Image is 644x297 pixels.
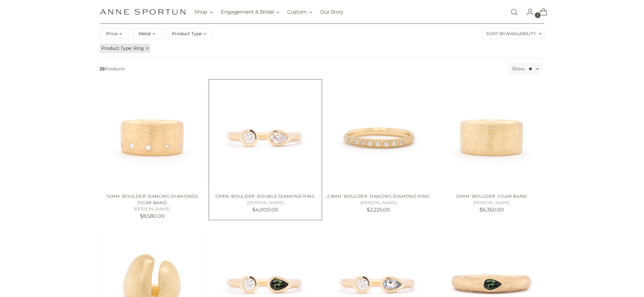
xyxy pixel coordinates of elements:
span: $2,225.00 [367,207,390,213]
button: Custom [287,5,313,19]
a: 10mm 'Boulder' Cigar Band [456,194,527,199]
a: Open cart modal [535,6,547,18]
span: Products [97,63,507,75]
a: Anne Sportun Fine Jewellery [100,9,186,15]
a: Our Story [320,5,343,19]
button: Shop [195,5,214,19]
span: Price [106,30,118,37]
span: Product Type [172,30,202,37]
span: $4,000.00 [252,207,278,213]
span: Product Type [102,45,134,52]
a: Open search modal [508,6,521,18]
label: Sort By:Availability [483,29,544,39]
a: 2.5mm 'Boulder' Dancing Diamond Ring [326,83,431,188]
h5: [PERSON_NAME] [100,206,205,212]
b: 25 [100,66,105,72]
span: 2 [535,12,541,18]
span: Ring [134,45,144,51]
a: Open 'Boulder' Double Diamond Ring [213,83,318,188]
span: $6,350.00 [479,207,504,213]
span: $8,580.00 [140,213,165,219]
h5: [PERSON_NAME] [326,200,431,206]
a: Open 'Boulder' Double Diamond Ring [216,194,315,199]
h5: [PERSON_NAME] [213,200,318,206]
span: Metal [139,30,151,37]
span: Availability [506,29,536,39]
a: Go to the account page [521,6,534,18]
a: 10mm 'Boulder' Cigar Band [439,83,544,188]
a: 10mm 'Boulder' Dancing Diamonds Cigar band [106,194,198,205]
button: Engagement & Bridal [221,5,280,19]
label: Show [512,66,525,72]
a: 2.5mm 'Boulder' Dancing Diamond Ring [327,194,430,199]
a: 10mm 'Boulder' Dancing Diamonds Cigar band [100,83,205,188]
h5: [PERSON_NAME] [439,200,544,206]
